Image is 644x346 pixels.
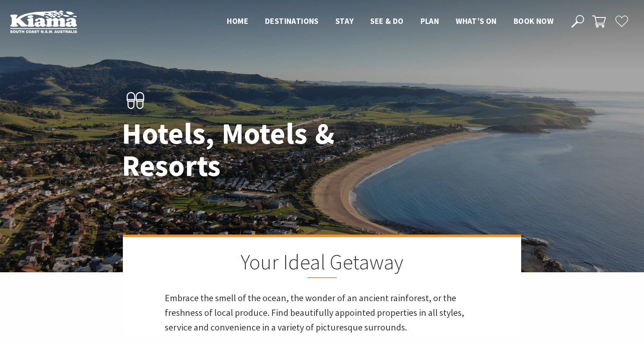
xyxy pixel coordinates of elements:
span: Stay [335,16,354,26]
p: Embrace the smell of the ocean, the wonder of an ancient rainforest, or the freshness of local pr... [165,291,479,335]
nav: Main Menu [218,15,562,28]
span: Destinations [265,16,319,26]
span: See & Do [370,16,403,26]
img: Kiama Logo [10,10,77,33]
span: Book now [514,16,553,26]
span: Plan [421,16,439,26]
span: Home [227,16,248,26]
h2: Your Ideal Getaway [165,250,479,278]
span: What’s On [456,16,497,26]
h1: Hotels, Motels & Resorts [122,117,359,182]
